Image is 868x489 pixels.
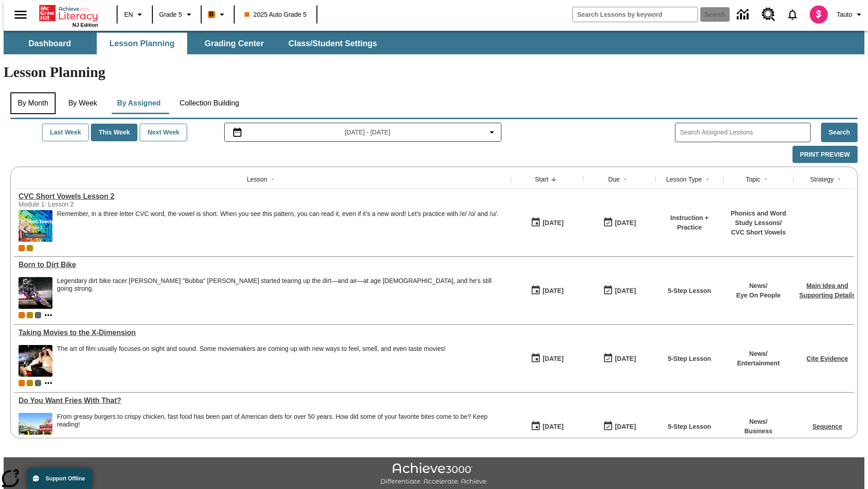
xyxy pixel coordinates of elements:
[209,9,214,20] span: B
[528,214,566,231] button: 09/17/25: First time the lesson was available
[19,201,154,208] div: Module 1: Lesson 2
[737,359,779,368] p: Entertainment
[57,277,506,309] div: Legendary dirt bike racer James "Bubba" Stewart started tearing up the dirt—and air—at age 4, and...
[27,312,33,318] div: New 2025 class
[46,475,85,482] span: Support Offline
[204,6,231,23] button: Boost Class color is orange. Change class color
[781,3,804,26] a: Notifications
[19,277,52,309] img: Motocross racer James Stewart flies through the air on his dirt bike.
[19,192,506,201] a: CVC Short Vowels Lesson 2, Lessons
[666,175,702,184] div: Lesson Type
[615,285,636,297] div: [DATE]
[19,245,25,251] div: Current Class
[528,282,566,299] button: 09/16/25: First time the lesson was available
[615,217,636,229] div: [DATE]
[172,92,246,114] button: Collection Building
[57,413,506,445] div: From greasy burgers to crispy chicken, fast food has been part of American diets for over 50 year...
[19,261,506,269] a: Born to Dirt Bike, Lessons
[680,126,810,139] input: Search Assigned Lessons
[189,33,279,54] button: Grading Center
[608,175,620,184] div: Due
[19,192,506,201] div: CVC Short Vowels Lesson 2
[736,291,780,300] p: Eye On People
[528,418,566,435] button: 09/15/25: First time the lesson was available
[810,175,834,184] div: Strategy
[793,146,858,163] button: Print Preview
[728,228,789,237] p: CVC Short Vowels
[91,124,137,141] button: This Week
[528,350,566,367] button: 09/16/25: First time the lesson was available
[19,261,506,269] div: Born to Dirt Bike
[120,6,149,23] button: Language: EN, Select a language
[4,31,864,54] div: SubNavbar
[57,345,446,377] div: The art of film usually focuses on sight and sound. Some moviemakers are coming up with new ways ...
[19,329,506,337] a: Taking Movies to the X-Dimension, Lessons
[124,10,133,19] span: EN
[620,174,631,185] button: Sort
[57,413,506,428] div: From greasy burgers to crispy chicken, fast food has been part of American diets for over 50 year...
[35,312,41,318] div: OL 2025 Auto Grade 6
[281,33,384,54] button: Class/Student Settings
[542,353,563,364] div: [DATE]
[799,282,855,299] a: Main Idea and Supporting Details
[43,378,54,388] button: Show more classes
[737,349,779,359] p: News /
[810,5,828,24] img: avatar image
[97,33,187,54] button: Lesson Planning
[110,92,168,114] button: By Assigned
[833,6,868,23] button: Profile/Settings
[548,174,559,185] button: Sort
[19,312,25,318] div: Current Class
[19,380,25,386] div: Current Class
[728,209,789,228] p: Phonics and Word Study Lessons /
[42,124,89,141] button: Last Week
[57,210,498,242] div: Remember, in a three letter CVC word, the vowel is short. When you see this pattern, you can read...
[245,10,307,19] span: 2025 Auto Grade 5
[5,33,95,54] button: Dashboard
[600,350,639,367] button: 09/16/25: Last day the lesson can be accessed
[600,418,639,435] button: 09/15/25: Last day the lesson can be accessed
[542,217,563,229] div: [DATE]
[4,33,385,54] div: SubNavbar
[756,2,781,27] a: Resource Center, Will open in new tab
[156,6,198,23] button: Grade: Grade 5, Select a grade
[736,281,780,291] p: News /
[57,345,446,353] p: The art of film usually focuses on sight and sound. Some moviemakers are coming up with new ways ...
[39,3,98,28] div: Home
[834,174,844,185] button: Sort
[247,175,267,184] div: Lesson
[19,397,506,405] a: Do You Want Fries With That?, Lessons
[27,245,33,251] div: New 2025 class
[668,354,711,364] p: 5-Step Lesson
[345,128,391,137] span: [DATE] - [DATE]
[668,422,711,431] p: 5-Step Lesson
[57,210,498,218] p: Remember, in a three letter CVC word, the vowel is short. When you see this pattern, you can read...
[702,174,713,185] button: Sort
[228,127,498,138] button: Select the date range menu item
[35,380,41,386] div: OL 2025 Auto Grade 6
[7,1,34,28] button: Open side menu
[668,286,711,296] p: 5-Step Lesson
[486,127,497,138] svg: Collapse Date Range Filter
[542,421,563,432] div: [DATE]
[535,175,548,184] div: Start
[4,64,864,81] h1: Lesson Planning
[10,92,56,114] button: By Month
[39,4,98,22] a: Home
[731,2,756,27] a: Data Center
[542,285,563,297] div: [DATE]
[600,282,639,299] button: 09/16/25: Last day the lesson can be accessed
[660,213,719,232] p: Instruction + Practice
[27,380,33,386] div: New 2025 class
[19,413,52,445] img: One of the first McDonald's stores, with the iconic red sign and golden arches.
[267,174,278,185] button: Sort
